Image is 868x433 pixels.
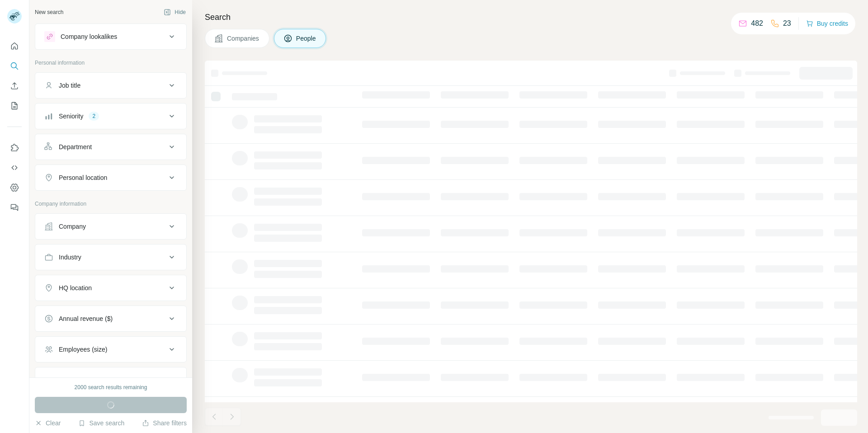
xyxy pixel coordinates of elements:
button: Job title [35,75,186,96]
p: Company information [35,200,187,208]
div: 2000 search results remaining [75,383,147,391]
button: Company lookalikes [35,26,186,47]
button: Enrich CSV [7,78,22,94]
button: Industry [35,246,186,268]
span: People [296,34,317,43]
div: Technologies [59,376,96,385]
div: Annual revenue ($) [59,314,113,323]
p: Personal information [35,59,187,67]
div: Company [59,222,86,231]
button: Clear [35,419,61,428]
div: 2 [89,112,99,120]
button: My lists [7,98,22,114]
p: 23 [783,18,791,29]
div: Industry [59,253,81,262]
button: Hide [157,5,192,19]
button: Use Surfe API [7,160,22,176]
button: Share filters [142,419,187,428]
button: HQ location [35,277,186,299]
button: Personal location [35,167,186,188]
button: Buy credits [806,17,848,30]
div: Seniority [59,112,83,121]
span: Companies [227,34,260,43]
button: Seniority2 [35,105,186,127]
button: Annual revenue ($) [35,308,186,329]
button: Company [35,216,186,237]
p: 482 [751,18,763,29]
h4: Search [205,11,857,24]
div: HQ location [59,283,92,292]
div: Employees (size) [59,345,107,354]
button: Dashboard [7,179,22,196]
button: Employees (size) [35,339,186,360]
button: Use Surfe on LinkedIn [7,140,22,156]
button: Department [35,136,186,158]
button: Feedback [7,199,22,216]
button: Technologies [35,369,186,391]
div: Job title [59,81,80,90]
div: Company lookalikes [61,32,117,41]
div: New search [35,8,63,16]
button: Quick start [7,38,22,54]
div: Department [59,142,92,151]
button: Save search [78,419,124,428]
button: Search [7,58,22,74]
div: Personal location [59,173,107,182]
